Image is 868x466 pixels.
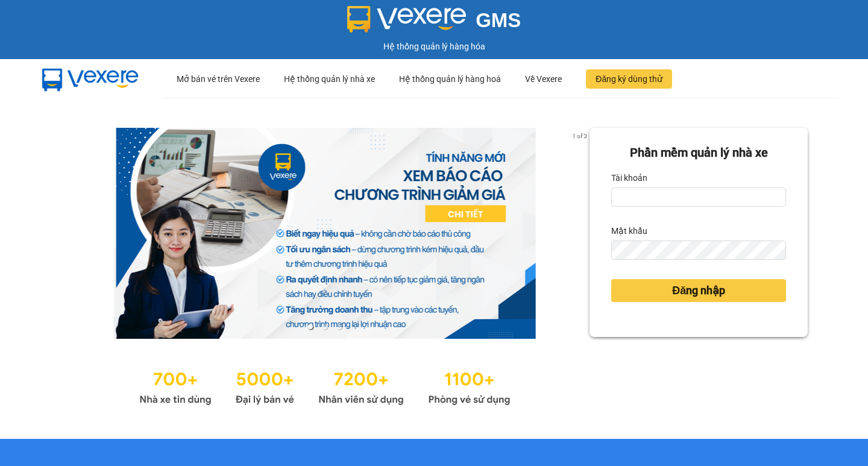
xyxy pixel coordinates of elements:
button: Đăng nhập [611,279,786,302]
a: GMS [347,18,521,28]
div: Hệ thống quản lý hàng hoá [399,60,501,98]
img: mbUUG5Q.png [30,59,151,99]
span: Đăng nhập [672,282,725,299]
li: slide item 1 [308,324,313,329]
input: Tài khoản [611,187,786,207]
div: Phần mềm quản lý nhà xe [611,143,786,162]
p: 1 of 3 [568,128,590,143]
button: previous slide / item [60,128,77,339]
img: Statistics.png [139,363,511,409]
li: slide item 3 [337,324,342,329]
div: Về Vexere [525,60,562,98]
div: Hệ thống quản lý nhà xe [284,60,375,98]
li: slide item 2 [322,324,327,329]
label: Mật khẩu [611,221,647,241]
span: GMS [476,9,521,31]
img: logo 2 [347,6,467,33]
div: Mở bán vé trên Vexere [177,60,260,98]
input: Mật khẩu [611,241,786,260]
button: next slide / item [573,128,590,339]
div: Hệ thống quản lý hàng hóa [3,40,865,53]
span: Đăng ký dùng thử [596,72,662,86]
label: Tài khoản [611,168,647,187]
button: Đăng ký dùng thử [586,69,672,89]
